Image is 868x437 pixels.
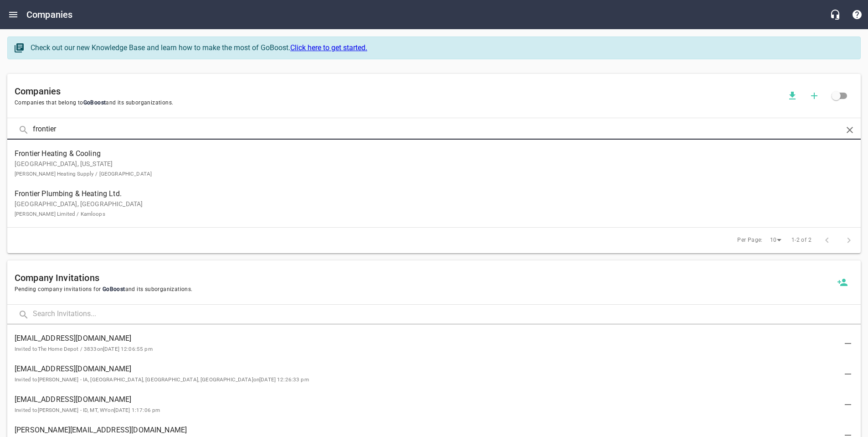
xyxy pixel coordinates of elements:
small: Invited to [PERSON_NAME] - IA, [GEOGRAPHIC_DATA], [GEOGRAPHIC_DATA], [GEOGRAPHIC_DATA] on [DATE] ... [15,376,309,383]
small: [PERSON_NAME] Limited / Kamloops [15,211,105,217]
input: Search Companies... [33,120,835,140]
span: Pending company invitations for and its suborganizations. [15,285,832,294]
button: Live Chat [824,4,846,26]
h6: Companies [15,84,781,99]
small: [PERSON_NAME] Heating Supply / [GEOGRAPHIC_DATA] [15,171,152,177]
small: Invited to [PERSON_NAME] - ID, MT, WY on [DATE] 1:17:06 pm [15,407,160,413]
span: Frontier Plumbing & Heating Ltd. [15,188,839,199]
span: Frontier Heating & Cooling [15,148,839,159]
span: Per Page: [737,236,763,245]
input: Search Invitations... [33,305,861,324]
span: GoBoost [83,99,106,106]
small: Invited to The Home Depot / 3833 on [DATE] 12:06:55 pm [15,346,153,352]
span: GoBoost [101,286,125,292]
button: Add a new company [803,85,825,107]
span: [EMAIL_ADDRESS][DOMAIN_NAME] [15,364,839,375]
button: Delete Invitation [837,363,859,385]
a: Frontier Plumbing & Heating Ltd.[GEOGRAPHIC_DATA], [GEOGRAPHIC_DATA][PERSON_NAME] Limited / Kamloops [7,183,861,224]
p: [GEOGRAPHIC_DATA], [GEOGRAPHIC_DATA] [15,199,839,218]
a: Click here to get started. [290,43,367,52]
span: [PERSON_NAME][EMAIL_ADDRESS][DOMAIN_NAME] [15,425,839,436]
span: [EMAIL_ADDRESS][DOMAIN_NAME] [15,394,839,405]
a: Frontier Heating & Cooling[GEOGRAPHIC_DATA], [US_STATE][PERSON_NAME] Heating Supply / [GEOGRAPHIC... [7,143,861,183]
button: Delete Invitation [837,333,859,354]
div: 10 [766,234,785,246]
h6: Company Invitations [15,271,832,285]
button: Download companies [781,85,803,107]
p: [GEOGRAPHIC_DATA], [US_STATE] [15,159,839,178]
button: Delete Invitation [837,394,859,416]
div: Check out our new Knowledge Base and learn how to make the most of GoBoost. [31,42,851,53]
button: Open drawer [2,4,24,26]
span: [EMAIL_ADDRESS][DOMAIN_NAME] [15,333,839,344]
h6: Companies [26,7,72,22]
button: Invite a new company [832,271,853,293]
button: Support Portal [846,4,868,26]
span: 1-2 of 2 [791,236,812,245]
span: Click to view all companies [825,85,847,107]
span: Companies that belong to and its suborganizations. [15,99,781,108]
